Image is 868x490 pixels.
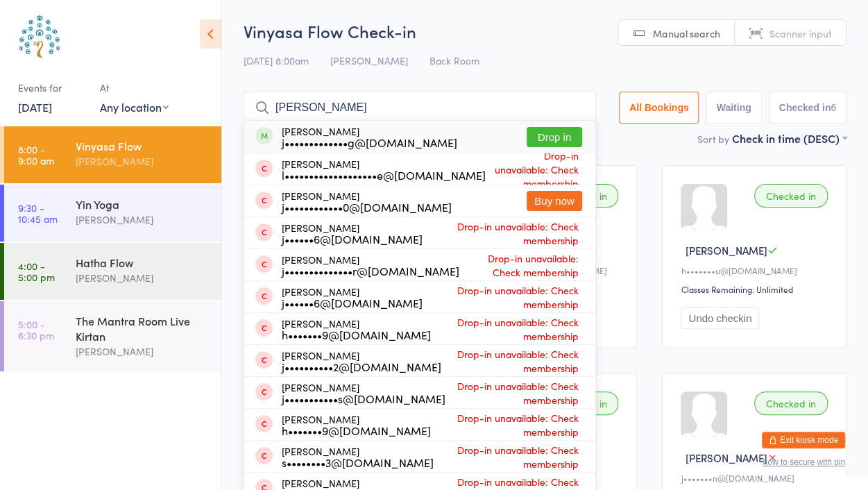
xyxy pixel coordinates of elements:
[282,457,434,468] div: s••••••••3@[DOMAIN_NAME]
[282,318,431,340] div: [PERSON_NAME]
[282,222,423,244] div: [PERSON_NAME]
[681,307,759,329] button: Undo checkin
[330,53,408,67] span: [PERSON_NAME]
[14,10,66,62] img: Australian School of Meditation & Yoga
[706,92,761,124] button: Waiting
[244,53,309,67] span: [DATE] 8:00am
[282,126,457,148] div: [PERSON_NAME]
[18,202,58,224] time: 9:30 - 10:45 am
[282,393,445,404] div: j•••••••••••s@[DOMAIN_NAME]
[431,407,582,442] span: Drop-in unavailable: Check membership
[18,76,86,99] div: Events for
[653,26,720,40] span: Manual search
[282,361,441,372] div: j••••••••••2@[DOMAIN_NAME]
[76,344,210,360] div: [PERSON_NAME]
[423,280,582,314] span: Drop-in unavailable: Check membership
[282,169,486,180] div: l•••••••••••••••••••e@[DOMAIN_NAME]
[244,92,596,124] input: Search
[76,313,210,344] div: The Mantra Room Live Kirtan
[441,344,582,378] span: Drop-in unavailable: Check membership
[685,450,767,465] span: [PERSON_NAME]
[76,153,210,169] div: [PERSON_NAME]
[282,350,441,372] div: [PERSON_NAME]
[697,132,729,146] label: Sort by
[445,375,582,410] span: Drop-in unavailable: Check membership
[685,243,767,257] span: [PERSON_NAME]
[754,391,828,415] div: Checked in
[4,126,221,183] a: 8:00 -9:00 amVinyasa Flow[PERSON_NAME]
[282,414,431,436] div: [PERSON_NAME]
[100,76,169,99] div: At
[459,248,582,282] span: Drop-in unavailable: Check membership
[681,283,832,295] div: Classes Remaining: Unlimited
[76,255,210,270] div: Hatha Flow
[282,297,423,308] div: j••••••6@[DOMAIN_NAME]
[423,216,582,251] span: Drop-in unavailable: Check membership
[431,312,582,346] span: Drop-in unavailable: Check membership
[4,185,221,242] a: 9:30 -10:45 amYin Yoga[PERSON_NAME]
[4,243,221,300] a: 4:00 -5:00 pmHatha Flow[PERSON_NAME]
[732,130,846,146] div: Check in time (DESC)
[18,99,52,115] a: [DATE]
[282,137,457,148] div: j•••••••••••••g@[DOMAIN_NAME]
[429,53,479,67] span: Back Room
[754,184,828,208] div: Checked in
[282,265,459,276] div: j••••••••••••••r@[DOMAIN_NAME]
[244,19,846,42] h2: Vinyasa Flow Check-in
[831,102,836,113] div: 6
[619,92,699,124] button: All Bookings
[76,138,210,153] div: Vinyasa Flow
[434,439,582,474] span: Drop-in unavailable: Check membership
[282,254,459,276] div: [PERSON_NAME]
[282,190,452,212] div: [PERSON_NAME]
[4,301,221,371] a: 5:00 -6:30 pmThe Mantra Room Live Kirtan[PERSON_NAME]
[18,260,55,282] time: 4:00 - 5:00 pm
[282,425,431,436] div: h•••••••9@[DOMAIN_NAME]
[769,26,832,40] span: Scanner input
[76,196,210,212] div: Yin Yoga
[486,145,582,194] span: Drop-in unavailable: Check membership
[282,329,431,340] div: h•••••••9@[DOMAIN_NAME]
[76,212,210,228] div: [PERSON_NAME]
[282,201,452,212] div: j••••••••••••0@[DOMAIN_NAME]
[681,264,832,276] div: h•••••••u@[DOMAIN_NAME]
[527,191,582,211] button: Buy now
[282,382,445,404] div: [PERSON_NAME]
[282,158,486,180] div: [PERSON_NAME]
[762,432,845,448] button: Exit kiosk mode
[763,457,845,467] button: how to secure with pin
[100,99,169,115] div: Any location
[282,286,423,308] div: [PERSON_NAME]
[681,472,832,484] div: j•••••••n@[DOMAIN_NAME]
[527,127,582,147] button: Drop in
[282,446,434,468] div: [PERSON_NAME]
[76,270,210,286] div: [PERSON_NAME]
[282,233,423,244] div: j••••••6@[DOMAIN_NAME]
[769,92,847,124] button: Checked in6
[18,319,54,341] time: 5:00 - 6:30 pm
[18,144,54,166] time: 8:00 - 9:00 am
